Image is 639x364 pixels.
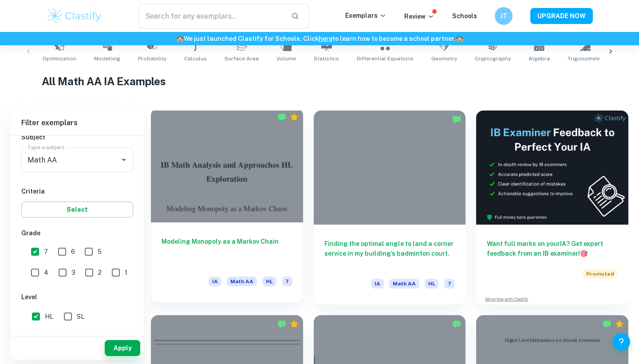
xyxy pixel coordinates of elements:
button: UPGRADE NOW [530,8,593,24]
h1: All Math AA IA Examples [42,73,598,89]
button: Apply [105,340,140,356]
img: Marked [277,113,286,122]
div: Premium [290,320,299,328]
span: IA [371,279,384,289]
span: HL [425,279,439,289]
div: Premium [290,113,299,122]
span: 7 [444,279,455,289]
span: 4 [44,268,48,277]
img: Marked [603,320,611,328]
input: Search for any exemplars... [139,4,284,28]
div: Premium [615,320,624,328]
h6: Level [21,292,133,302]
span: Volume [276,55,296,63]
span: Promoted [583,269,618,279]
span: Geometry [431,55,457,63]
h6: Finding the optimal angle to land a corner service in my building’s badminton court. [324,239,455,268]
span: Differential Equations [357,55,414,63]
img: Clastify logo [46,7,103,25]
button: Open [118,154,130,166]
img: Thumbnail [476,111,628,225]
button: JT [495,7,513,25]
span: Trigonometry [568,55,603,63]
a: Finding the optimal angle to land a corner service in my building’s badminton court.IAMath AAHL7 [314,111,466,305]
a: Want full marks on yourIA? Get expert feedback from an IB examiner!PromotedAdvertise with Clastify [476,111,628,305]
img: Marked [452,115,461,124]
span: 6 [71,247,75,257]
button: Help and Feedback [612,333,630,351]
span: HL [45,312,53,321]
a: Schools [452,12,477,20]
img: Marked [452,320,461,328]
span: 5 [98,247,102,257]
span: 3 [71,268,75,277]
h6: Want full marks on your IA ? Get expert feedback from an IB examiner! [487,239,618,258]
img: Marked [277,320,286,328]
a: Modeling Monopoly as a Markov ChainIAMath AAHL7 [151,111,303,305]
a: here [319,35,332,42]
h6: Criteria [21,186,133,196]
button: Select [21,202,133,218]
h6: Modeling Monopoly as a Markov Chain [162,237,292,266]
span: Optimization [43,55,76,63]
h6: Filter exemplars [11,111,144,135]
span: Surface Area [225,55,259,63]
h6: Grade [21,228,133,238]
span: SL [77,312,84,321]
span: 🎯 [580,250,588,257]
label: Type a subject [28,143,64,151]
span: 1 [125,268,127,277]
p: Review [404,12,434,21]
span: 🏫 [176,35,184,42]
span: 7 [44,247,48,257]
span: Probability [138,55,166,63]
span: 7 [282,277,292,286]
span: Calculus [184,55,207,63]
span: HL [262,277,276,286]
span: Statistics [314,55,339,63]
h6: Subject [21,132,133,142]
h6: We just launched Clastify for Schools. Click to learn how to become a school partner. [2,34,637,44]
p: Exemplars [345,11,387,20]
a: Advertise with Clastify [485,296,528,302]
span: 🏫 [456,35,463,42]
span: Modelling [94,55,120,63]
span: Math AA [389,279,419,289]
span: 2 [98,268,102,277]
span: Math AA [227,277,257,286]
span: Cryptography [475,55,511,63]
h6: JT [499,11,509,21]
span: IA [209,277,221,286]
span: Algebra [529,55,550,63]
